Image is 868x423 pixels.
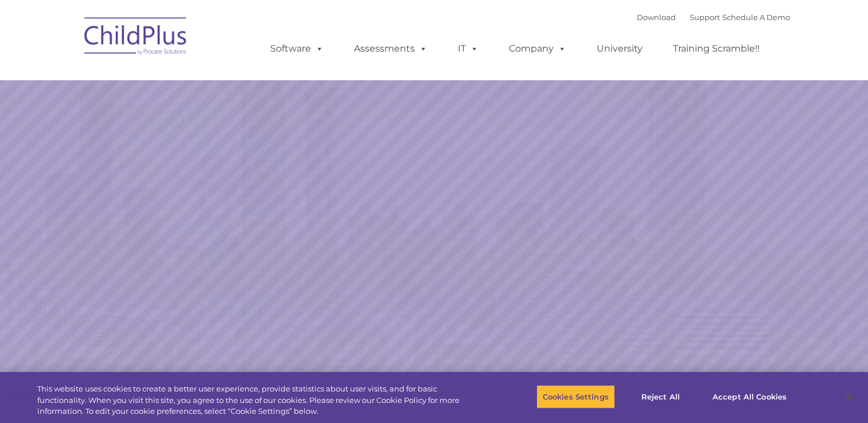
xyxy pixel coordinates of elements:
[690,13,720,22] a: Support
[37,383,477,417] div: This website uses cookies to create a better user experience, provide statistics about user visit...
[497,37,578,60] a: Company
[585,37,654,60] a: University
[637,13,676,22] a: Download
[259,37,335,60] a: Software
[706,385,793,409] button: Accept All Cookies
[625,385,696,409] button: Reject All
[342,37,439,60] a: Assessments
[536,385,615,409] button: Cookies Settings
[661,37,771,60] a: Training Scramble!!
[637,13,790,22] font: |
[590,258,735,297] a: Learn More
[837,384,862,409] button: Close
[446,37,490,60] a: IT
[79,9,193,66] img: ChildPlus by Procare Solutions
[722,13,790,22] a: Schedule A Demo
